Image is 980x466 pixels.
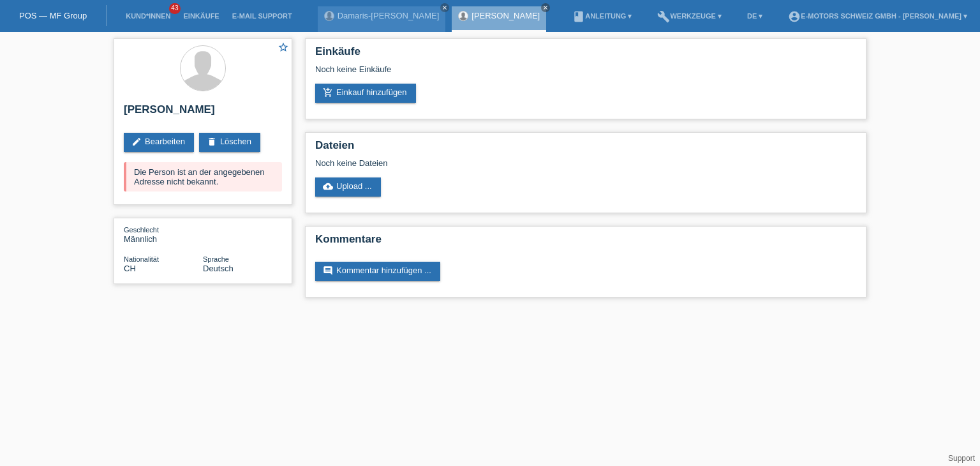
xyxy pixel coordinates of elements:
div: Die Person ist an der angegebenen Adresse nicht bekannt. [124,162,282,192]
i: edit [131,137,142,147]
a: commentKommentar hinzufügen ... [315,262,440,281]
div: Männlich [124,225,203,244]
a: Damaris-[PERSON_NAME] [338,11,440,20]
i: build [657,10,670,23]
a: buildWerkzeuge ▾ [651,12,728,20]
i: book [572,10,585,23]
h2: Dateien [315,139,856,158]
i: comment [323,266,333,276]
a: Support [948,454,975,463]
i: account_circle [788,10,801,23]
a: POS — MF Group [19,11,87,20]
h2: Einkäufe [315,45,856,64]
i: star_border [278,41,289,53]
a: Einkäufe [177,12,225,20]
i: delete [207,137,217,147]
h2: [PERSON_NAME] [124,103,282,123]
span: Geschlecht [124,226,159,234]
div: Noch keine Dateien [315,158,705,168]
i: add_shopping_cart [323,87,333,98]
h2: Kommentare [315,233,856,252]
div: Noch keine Einkäufe [315,64,856,84]
a: close [541,3,550,12]
a: deleteLöschen [199,133,260,152]
a: DE ▾ [741,12,769,20]
i: cloud_upload [323,181,333,192]
a: E-Mail Support [226,12,299,20]
span: Deutsch [203,264,234,273]
a: Kund*innen [119,12,177,20]
span: Sprache [203,255,229,263]
a: cloud_uploadUpload ... [315,177,381,197]
span: 43 [169,3,181,14]
span: Nationalität [124,255,159,263]
a: add_shopping_cartEinkauf hinzufügen [315,84,416,103]
i: close [442,4,448,11]
span: Schweiz [124,264,136,273]
a: close [440,3,449,12]
i: close [542,4,549,11]
a: star_border [278,41,289,55]
a: [PERSON_NAME] [471,11,540,20]
a: editBearbeiten [124,133,194,152]
a: bookAnleitung ▾ [566,12,638,20]
a: account_circleE-Motors Schweiz GmbH - [PERSON_NAME] ▾ [782,12,974,20]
